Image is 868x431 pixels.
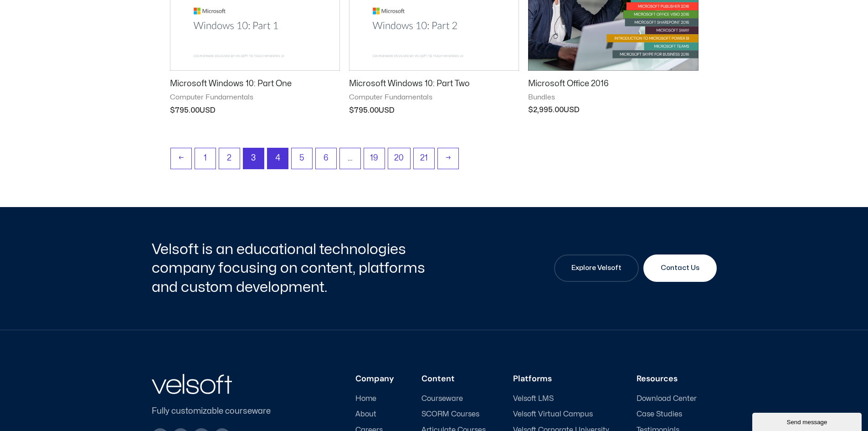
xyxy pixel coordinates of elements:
span: About [355,410,376,419]
a: Page 2 [219,148,240,169]
a: Download Center [637,395,717,403]
a: Velsoft LMS [513,395,609,403]
span: Page 3 [243,148,264,169]
a: → [438,148,458,169]
span: $ [349,107,354,114]
span: Computer Fundamentals [349,93,519,102]
bdi: 795.00 [170,107,200,114]
span: Contact Us [661,263,699,274]
span: Courseware [421,395,463,403]
span: … [340,148,360,169]
a: Velsoft Virtual Campus [513,410,609,419]
a: Microsoft Office 2016 [528,78,698,93]
span: Velsoft Virtual Campus [513,410,593,419]
a: Page 21 [414,148,434,169]
span: Computer Fundamentals [170,93,340,102]
h2: Microsoft Windows 10: Part Two [349,78,519,89]
a: Page 4 [267,148,288,169]
h2: Microsoft Windows 10: Part One [170,78,340,89]
h3: Resources [637,374,717,384]
span: Velsoft LMS [513,395,554,403]
iframe: chat widget [752,411,863,431]
a: SCORM Courses [421,410,486,419]
span: SCORM Courses [421,410,479,419]
nav: Product Pagination [170,148,699,174]
a: About [355,410,394,419]
a: Explore Velsoft [554,254,639,282]
p: Fully customizable courseware [152,405,286,417]
a: Courseware [421,395,486,403]
h3: Content [421,374,486,384]
a: Page 5 [292,148,312,169]
a: Contact Us [643,254,717,282]
bdi: 795.00 [349,107,379,114]
a: Page 20 [388,148,410,169]
h2: Microsoft Office 2016 [528,78,698,89]
span: Explore Velsoft [571,263,621,274]
a: Microsoft Windows 10: Part One [170,78,340,93]
a: Page 6 [316,148,336,169]
a: Page 19 [364,148,385,169]
a: ← [171,148,191,169]
span: Case Studies [637,410,682,419]
bdi: 2,995.00 [528,106,564,114]
span: Download Center [637,395,697,403]
span: Bundles [528,93,698,102]
h3: Platforms [513,374,609,384]
a: Microsoft Windows 10: Part Two [349,78,519,93]
span: $ [528,106,533,114]
a: Home [355,395,394,403]
span: $ [170,107,175,114]
a: Case Studies [637,410,717,419]
h3: Company [355,374,394,384]
span: Home [355,395,376,403]
a: Page 1 [195,148,216,169]
h2: Velsoft is an educational technologies company focusing on content, platforms and custom developm... [152,240,432,297]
